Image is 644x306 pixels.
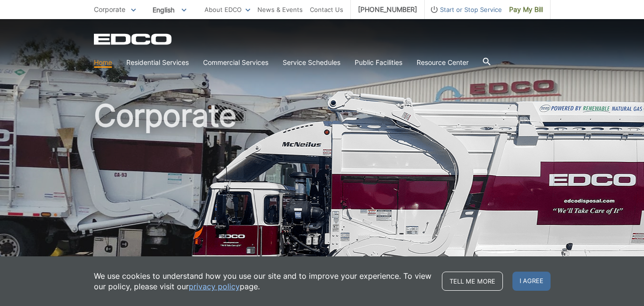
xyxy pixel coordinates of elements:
a: privacy policy [189,281,240,292]
a: About EDCO [204,4,250,15]
a: Resource Center [417,57,469,68]
p: We use cookies to understand how you use our site and to improve your experience. To view our pol... [94,271,432,292]
a: News & Events [257,4,303,15]
a: Public Facilities [355,57,402,68]
a: EDCD logo. Return to the homepage. [94,33,173,45]
span: English [145,2,194,18]
a: Contact Us [310,4,343,15]
a: Commercial Services [203,57,268,68]
a: Service Schedules [283,57,340,68]
a: Home [94,57,112,68]
span: Corporate [94,5,125,13]
a: Tell me more [442,272,503,291]
a: Residential Services [126,57,189,68]
span: Pay My Bill [509,4,543,15]
span: I agree [512,272,551,291]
